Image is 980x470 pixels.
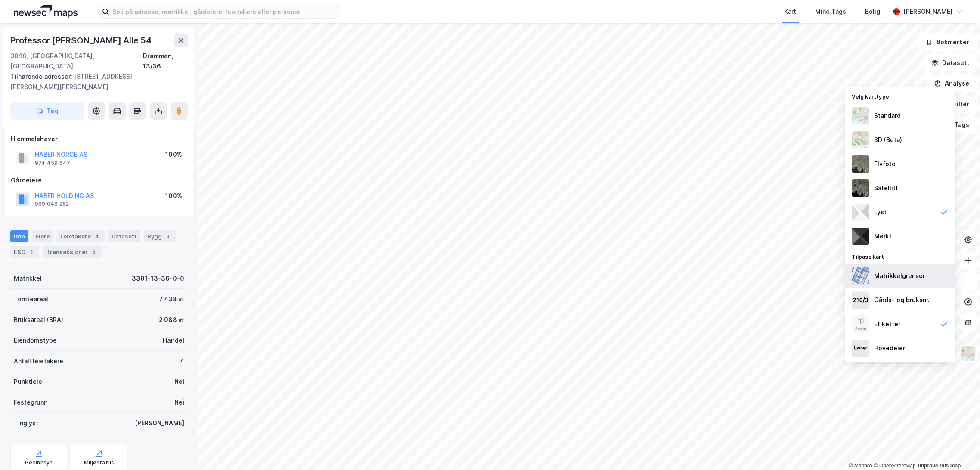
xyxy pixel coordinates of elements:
[159,315,184,325] div: 2 088 ㎡
[11,175,187,186] div: Gårdeiere
[874,231,892,241] div: Mørkt
[960,345,976,362] img: Z
[937,429,980,470] div: Kontrollprogram for chat
[852,267,869,284] img: cadastreBorders.cfe08de4b5ddd52a10de.jpeg
[10,71,181,92] div: [STREET_ADDRESS][PERSON_NAME][PERSON_NAME]
[874,343,905,353] div: Hovedeier
[935,96,977,113] button: Filter
[918,463,961,469] a: Improve this map
[14,273,42,284] div: Matrikkel
[874,271,925,281] div: Matrikkelgrenser
[14,356,63,366] div: Antall leietakere
[14,377,42,387] div: Punktleie
[57,230,105,242] div: Leietakere
[10,73,74,80] span: Tilhørende adresser:
[874,111,901,121] div: Standard
[84,459,114,466] div: Miljøstatus
[784,6,796,17] div: Kart
[10,51,143,71] div: 3048, [GEOGRAPHIC_DATA], [GEOGRAPHIC_DATA]
[937,116,977,133] button: Tags
[27,247,36,256] div: 1
[852,228,869,245] img: nCdM7BzjoCAAAAAElFTkSuQmCC
[874,183,898,193] div: Satellitt
[849,463,872,469] a: Mapbox
[159,294,184,304] div: 7 438 ㎡
[165,191,182,201] div: 100%
[108,230,140,242] div: Datasett
[10,230,28,242] div: Info
[35,201,69,207] div: 989 048 252
[10,246,39,258] div: ESG
[135,418,184,428] div: [PERSON_NAME]
[43,246,102,258] div: Transaksjoner
[180,356,184,366] div: 4
[14,335,57,346] div: Eiendomstype
[25,459,53,466] div: Geoinnsyn
[14,418,38,428] div: Tinglyst
[32,230,53,242] div: Eiere
[937,429,980,470] iframe: Chat Widget
[927,75,977,92] button: Analyse
[852,155,869,173] img: Z
[903,6,952,17] div: [PERSON_NAME]
[11,134,187,144] div: Hjemmelshaver
[874,295,930,305] div: Gårds- og bruksnr.
[132,273,184,284] div: 3301-13-36-0-0
[874,463,915,469] a: OpenStreetMap
[35,160,70,167] div: 974 459 647
[845,88,955,104] div: Velg karttype
[163,335,184,346] div: Handel
[852,340,869,357] img: majorOwner.b5e170eddb5c04bfeeff.jpeg
[815,6,846,17] div: Mine Tags
[852,291,869,309] img: cadastreKeys.547ab17ec502f5a4ef2b.jpeg
[14,397,47,408] div: Festegrunn
[10,34,153,47] div: Professor [PERSON_NAME] Alle 54
[852,204,869,221] img: luj3wr1y2y3+OchiMxRmMxRlscgabnMEmZ7DJGWxyBpucwSZnsMkZbHIGm5zBJmewyRlscgabnMEmZ7DJGWxyBpucwSZnsMkZ...
[14,315,63,325] div: Bruksareal (BRA)
[924,54,977,71] button: Datasett
[918,34,977,51] button: Bokmerker
[93,232,101,241] div: 4
[852,179,869,197] img: 9k=
[144,230,176,242] div: Bygg
[164,232,172,241] div: 3
[874,207,887,217] div: Lyst
[874,319,900,329] div: Etiketter
[90,247,98,256] div: 5
[874,135,902,145] div: 3D (Beta)
[174,377,184,387] div: Nei
[109,5,339,18] input: Søk på adresse, matrikkel, gårdeiere, leietakere eller personer
[852,131,869,148] img: Z
[10,102,84,120] button: Tag
[845,248,955,264] div: Tilpass kart
[852,315,869,333] img: Z
[14,294,48,304] div: Tomteareal
[852,107,869,124] img: Z
[14,5,78,18] img: logo.a4113a55bc3d86da70a041830d287a7e.svg
[874,159,896,169] div: Flyfoto
[165,149,182,160] div: 100%
[174,397,184,408] div: Nei
[865,6,880,17] div: Bolig
[143,51,188,71] div: Drammen, 13/36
